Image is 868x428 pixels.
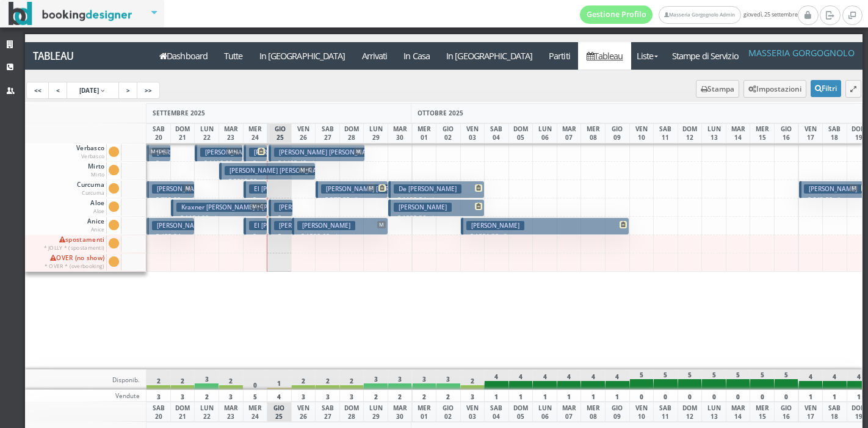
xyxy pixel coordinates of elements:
div: 2 [194,390,219,402]
div: 1 [822,390,847,402]
div: VEN 17 [798,402,823,422]
div: SAB 18 [822,402,847,422]
div: 5 [750,369,775,390]
div: 2 [291,369,316,390]
div: 4 [267,390,292,402]
p: € 732.00 [152,195,191,214]
h3: [PERSON_NAME] [PERSON_NAME] | [PERSON_NAME] [249,148,413,157]
button: Impostazioni [743,80,806,98]
a: > [118,82,138,99]
div: GIO 09 [605,402,630,422]
div: DOM 28 [339,123,364,143]
small: Aloe [93,208,104,214]
div: LUN 13 [701,123,726,143]
a: In Casa [396,42,438,70]
div: 4 [484,369,509,390]
div: SAB 27 [315,402,340,422]
button: El [PERSON_NAME] | [PERSON_NAME] € 222.20 [244,217,267,235]
button: [PERSON_NAME] [PERSON_NAME] M € 977.82 3 notti [316,181,388,198]
button: [PERSON_NAME] | [PERSON_NAME] M+L+L € 434.70 [146,144,170,162]
span: giovedì, 25 settembre [580,5,798,24]
div: 3 [146,390,171,402]
p: € 1104.00 [176,213,264,223]
div: 3 [291,390,316,402]
div: MAR 07 [557,402,582,422]
div: 0 [678,390,703,402]
p: € 1082.36 [394,213,481,223]
div: MER 24 [243,402,268,422]
p: € 244.97 [274,231,289,270]
span: Verbasco [74,144,106,161]
div: SAB 20 [146,402,171,422]
p: € 266.29 [274,213,289,252]
div: 3 [315,390,340,402]
span: M [354,148,363,155]
small: Mirto [91,171,105,178]
div: LUN 06 [532,123,557,143]
a: Tableau [578,42,631,70]
h3: [PERSON_NAME] [804,184,862,194]
div: MER 24 [243,123,268,143]
span: OVER (no show) [43,254,107,270]
div: MAR 30 [388,123,413,143]
div: 4 [798,369,823,390]
h3: El [PERSON_NAME] | El [PERSON_NAME] [249,184,377,194]
div: SAB 04 [484,123,509,143]
a: < [48,82,68,99]
a: << [26,82,49,99]
span: M [184,184,192,192]
div: MER 01 [412,123,437,143]
h3: El [PERSON_NAME] | [PERSON_NAME] [249,221,370,230]
small: 3 notti [350,196,371,204]
div: VEN 03 [460,123,485,143]
h3: [PERSON_NAME] [466,221,524,230]
div: 2 [363,390,388,402]
span: M+L [226,148,241,155]
div: DOM 12 [678,123,703,143]
div: MAR 23 [219,123,244,143]
a: Stampe di Servizio [664,42,747,70]
div: VEN 26 [291,123,316,143]
small: Verbasco [81,153,104,159]
div: 4 [557,369,582,390]
div: VEN 17 [798,123,823,143]
span: M [377,221,386,228]
div: SAB 18 [822,123,847,143]
div: GIO 02 [436,123,461,143]
div: 1 [605,390,630,402]
div: 3 [339,390,364,402]
button: [PERSON_NAME] [PERSON_NAME] | [PERSON_NAME] € 319.55 [244,144,267,162]
div: 5 [629,369,654,390]
button: De [PERSON_NAME] € 1190.54 4 notti [388,181,485,198]
span: Mirto [86,162,106,179]
a: Gestione Profilo [580,5,653,24]
button: [PERSON_NAME] € 1801.38 7 notti [461,217,629,235]
div: MAR 14 [726,123,751,143]
a: Partiti [541,42,579,70]
h3: [PERSON_NAME] [297,221,355,230]
div: 3 [194,369,219,390]
p: € 1409.40 [274,158,361,168]
img: BookingDesigner.com [9,2,132,26]
p: € 222.20 [249,231,264,270]
div: 1 [508,390,533,402]
span: OTTOBRE 2025 [418,109,463,117]
div: VEN 10 [629,402,654,422]
div: VEN 26 [291,402,316,422]
h3: [PERSON_NAME] [PERSON_NAME] Gianna | [PERSON_NAME] [200,148,386,157]
small: 4 notti [306,159,327,167]
div: MAR 30 [388,402,413,422]
div: MAR 23 [219,402,244,422]
div: DOM 21 [170,402,195,422]
div: 5 [726,369,751,390]
h3: [PERSON_NAME] [274,221,332,230]
small: * OVER * (overbooking) [45,263,105,269]
div: 2 [170,369,195,390]
div: 1 [484,390,509,402]
h3: [PERSON_NAME] [PERSON_NAME] | [PERSON_NAME] [225,166,388,175]
div: LUN 29 [363,402,388,422]
div: LUN 29 [363,123,388,143]
p: € 1801.38 [466,231,626,241]
span: M [367,184,375,192]
small: * JOLLY * (spostamenti) [44,244,105,251]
